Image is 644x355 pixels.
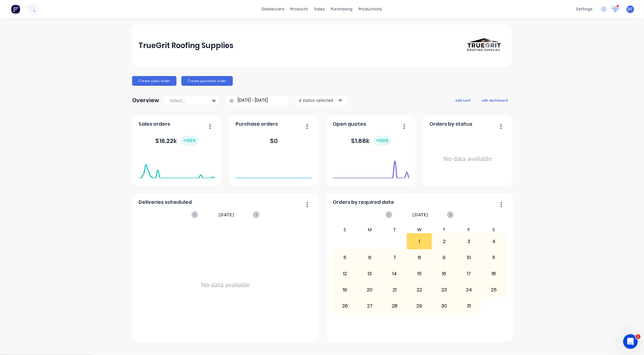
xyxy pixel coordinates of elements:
span: Open quotes [333,120,366,128]
button: edit dashboard [478,96,512,104]
div: W [407,226,432,233]
div: TrueGrit Roofing Supplies [139,40,234,52]
div: 3 [457,234,481,249]
div: products [288,5,311,14]
div: M [357,226,382,233]
div: 22 [407,282,432,298]
div: No data available [430,130,506,188]
span: [DATE] [413,211,429,218]
div: 8 [407,250,432,265]
div: $ 0 [270,136,278,145]
div: 26 [333,298,357,314]
div: 21 [383,282,407,298]
button: 4 status selected [296,96,347,105]
div: 25 [482,282,506,298]
div: 24 [457,282,481,298]
div: 5 [333,250,357,265]
div: $ 16.22k [155,136,198,146]
div: 31 [457,298,481,314]
div: 14 [383,266,407,281]
div: + 100 % [180,136,198,146]
div: 23 [432,282,457,298]
div: S [333,226,358,233]
span: 1 [636,334,641,339]
div: 7 [383,250,407,265]
div: 13 [358,266,382,281]
div: No data available [139,226,312,344]
button: add card [451,96,474,104]
div: 18 [482,266,506,281]
div: F [457,226,481,233]
button: go back [4,2,16,14]
div: 28 [383,298,407,314]
span: Deliveries scheduled [139,199,192,206]
div: 1 [407,234,432,249]
div: S [481,226,506,233]
iframe: Intercom live chat [623,334,638,349]
div: 9 [432,250,457,265]
div: 20 [358,282,382,298]
button: Create purchase order [181,76,233,86]
div: + 100 % [373,136,391,146]
div: Overview [132,94,159,106]
div: 11 [482,250,506,265]
div: 10 [457,250,481,265]
div: 17 [457,266,481,281]
div: productivity [356,5,385,14]
div: 4 status selected [299,97,337,103]
a: dashboard [259,5,288,14]
div: 29 [407,298,432,314]
button: Create sales order [132,76,177,86]
div: $ 1.88k [351,136,391,146]
div: 15 [407,266,432,281]
div: Close [107,3,118,14]
div: 27 [358,298,382,314]
span: Purchase orders [236,120,278,128]
img: Factory [11,5,20,14]
div: 2 [432,234,457,249]
div: 30 [432,298,457,314]
span: Orders by status [430,120,473,128]
div: sales [311,5,328,14]
div: 12 [333,266,357,281]
div: 19 [333,282,357,298]
span: [DATE] [219,211,234,218]
span: DC [628,6,633,12]
span: Sales orders [139,120,170,128]
div: T [382,226,407,233]
div: 4 [482,234,506,249]
div: T [432,226,457,233]
div: 6 [358,250,382,265]
img: TrueGrit Roofing Supplies [463,24,505,67]
div: purchasing [328,5,356,14]
div: 16 [432,266,457,281]
div: settings [573,5,596,14]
